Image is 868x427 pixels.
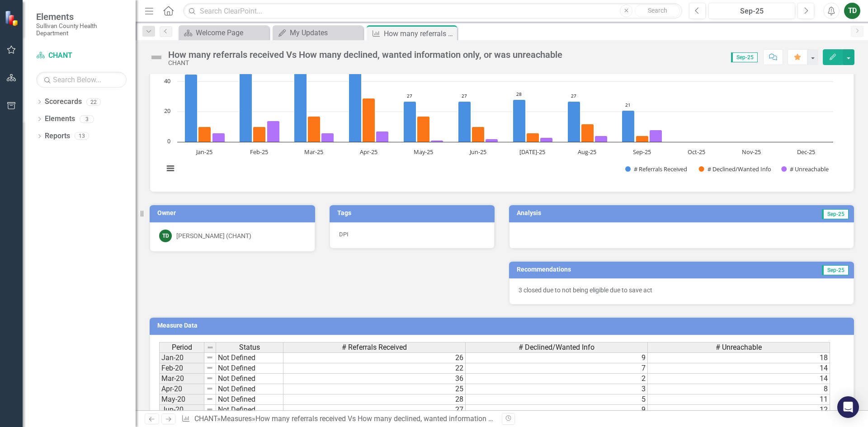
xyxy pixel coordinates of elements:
[595,136,608,142] path: Aug-25, 4. # Unreachable.
[699,165,772,173] button: Show # Declined/Wanted Info
[86,98,101,106] div: 22
[581,124,594,142] path: Aug-25, 12. # Declined/Wanted Info.
[250,148,268,156] text: Feb-25
[206,406,213,413] img: 8DAGhfEEPCf229AAAAAElFTkSuQmCC
[486,139,498,142] path: Jun-25, 2. # Unreachable.
[159,405,204,415] td: Jun-20
[216,363,283,374] td: Not Defined
[159,47,838,183] svg: Interactive chart
[708,3,795,19] button: Sep-25
[206,385,213,392] img: 8DAGhfEEPCf229AAAAAElFTkSuQmCC
[688,148,705,156] text: Oct-25
[216,352,283,363] td: Not Defined
[844,3,860,19] button: TD
[568,102,580,142] path: Aug-25, 27. # Referrals Received.
[157,210,311,216] h3: Owner
[633,148,651,156] text: Sep-25
[159,384,204,394] td: Apr-20
[275,27,361,38] a: My Updates
[622,111,635,142] path: Sep-25, 21. # Referrals Received.
[283,405,466,415] td: 27
[159,394,204,405] td: May-20
[183,3,682,19] input: Search ClearPoint...
[159,230,172,242] div: TD
[363,99,375,142] path: Apr-25, 29. # Declined/Wanted Info.
[417,117,430,142] path: May-25, 17. # Declined/Wanted Info.
[648,374,830,384] td: 14
[376,131,389,142] path: Apr-25, 7. # Unreachable.
[167,137,170,145] text: 0
[253,127,266,142] path: Feb-25, 10. # Declined/Wanted Info.
[578,148,596,156] text: Aug-25
[283,384,466,394] td: 25
[431,141,443,142] path: May-25, 1. # Unreachable.
[172,343,192,352] span: Period
[36,22,127,37] small: Sullivan County Health Department
[308,117,321,142] path: Mar-25, 17. # Declined/Wanted Info.
[283,352,466,363] td: 26
[517,210,673,216] h3: Analysis
[781,165,830,173] button: Show # Unreachable
[185,52,807,142] g: # Referrals Received, bar series 1 of 3 with 12 bars.
[414,148,433,156] text: May-25
[635,5,680,17] button: Search
[255,414,567,423] div: How many referrals received Vs How many declined, wanted information only, or was unreachable
[648,405,830,415] td: 12
[164,77,170,85] text: 40
[36,11,127,22] span: Elements
[797,148,815,156] text: Dec-25
[519,343,594,352] span: # Declined/Wanted Info
[466,363,648,374] td: 7
[168,60,562,66] div: CHANT
[516,91,522,97] text: 28
[283,374,466,384] td: 36
[712,6,792,17] div: Sep-25
[168,50,562,60] div: How many referrals received Vs How many declined, wanted information only, or was unreachable
[304,148,323,156] text: Mar-25
[648,352,830,363] td: 18
[404,102,416,142] path: May-25, 27. # Referrals Received.
[176,231,251,240] div: [PERSON_NAME] (CHANT)
[650,130,662,142] path: Sep-25, 8. # Unreachable.
[742,148,761,156] text: Nov-25
[159,374,204,384] td: Mar-20
[472,127,485,142] path: Jun-25, 10. # Declined/Wanted Info.
[212,133,225,142] path: Jan-25, 6. # Unreachable.
[466,374,648,384] td: 2
[36,72,127,88] input: Search Below...
[194,414,217,423] a: CHANT
[216,374,283,384] td: Not Defined
[206,364,213,371] img: 8DAGhfEEPCf229AAAAAElFTkSuQmCC
[384,28,455,39] div: How many referrals received Vs How many declined, wanted information only, or was unreachable
[648,394,830,405] td: 11
[466,352,648,363] td: 9
[636,136,649,142] path: Sep-25, 4. # Declined/Wanted Info.
[527,133,539,142] path: Jul-25, 6. # Declined/Wanted Info.
[45,114,75,124] a: Elements
[360,148,377,156] text: Apr-25
[822,209,849,219] span: Sep-25
[283,394,466,405] td: 28
[466,405,648,415] td: 9
[648,384,830,394] td: 8
[513,100,526,142] path: Jul-25, 28. # Referrals Received.
[164,107,170,115] text: 20
[216,394,283,405] td: Not Defined
[517,266,737,273] h3: Recommendations
[294,73,307,142] path: Mar-25, 46. # Referrals Received.
[80,115,94,123] div: 3
[36,51,127,61] a: CHANT
[466,384,648,394] td: 3
[648,363,830,374] td: 14
[159,363,204,374] td: Feb-20
[337,210,491,216] h3: Tags
[206,375,213,382] img: 8DAGhfEEPCf229AAAAAElFTkSuQmCC
[5,10,20,26] img: ClearPoint Strategy
[207,344,214,351] img: 8DAGhfEEPCf229AAAAAElFTkSuQmCC
[519,148,545,156] text: [DATE]-25
[198,127,211,142] path: Jan-25, 10. # Declined/Wanted Info.
[571,93,576,99] text: 27
[45,97,82,107] a: Scorecards
[540,138,553,142] path: Jul-25, 3. # Unreachable.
